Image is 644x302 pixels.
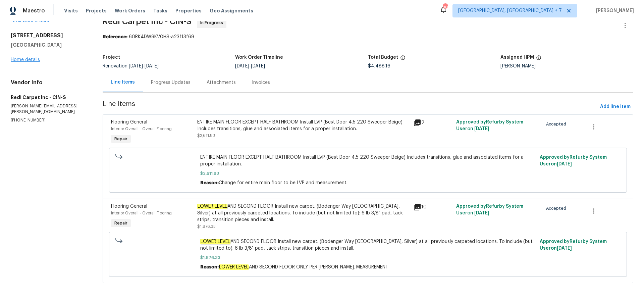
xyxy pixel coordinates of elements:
[207,79,236,86] div: Attachments
[103,64,159,68] span: Renovation
[536,55,541,64] span: The hpm assigned to this work order.
[11,94,87,101] h5: Redi Carpet Inc - CIN-S
[151,79,191,86] div: Progress Updates
[200,265,219,269] span: Reason:
[235,64,249,68] span: [DATE]
[235,64,265,68] span: -
[111,211,172,215] span: Interior Overall - Overall Flooring
[557,162,572,166] span: [DATE]
[197,119,409,132] div: ENTIRE MAIN FLOOR EXCEPT HALF BATHROOM Install LVP (Best Door 4.5 220 Sweeper Beige) Includes tra...
[197,203,409,223] div: AND SECOND FLOOR Install new carpet. (Bodenger Way [GEOGRAPHIC_DATA], Silver) at all previously c...
[23,7,45,14] span: Maestro
[200,19,226,26] span: In Progress
[129,64,143,68] span: [DATE]
[111,120,147,124] span: Flooring General
[540,155,607,166] span: Approved by Refurby System User on
[210,7,253,14] span: Geo Assignments
[219,181,347,185] span: Change for entire main floor to be LVP and measurement.
[600,103,631,111] span: Add line item
[443,4,447,11] div: 30
[197,204,227,209] em: LOWER LEVEL
[557,246,572,251] span: [DATE]
[500,64,633,68] div: [PERSON_NAME]
[129,64,159,68] span: -
[11,32,87,39] h2: [STREET_ADDRESS]
[103,34,633,40] div: 60RK4DW9KV0HS-a23f13f69
[368,64,390,68] span: $4,488.16
[103,101,597,113] span: Line Items
[251,64,265,68] span: [DATE]
[474,127,489,131] span: [DATE]
[11,117,87,123] p: [PHONE_NUMBER]
[111,204,147,209] span: Flooring General
[200,254,536,261] span: $1,876.33
[103,17,192,26] span: Redi Carpet Inc - CIN-S
[197,224,216,229] span: $1,876.33
[111,79,135,86] div: Line Items
[11,79,87,86] h4: Vendor Info
[175,7,202,14] span: Properties
[368,55,398,60] h5: Total Budget
[64,7,78,14] span: Visits
[252,79,270,86] div: Invoices
[235,55,283,60] h5: Work Order Timeline
[458,7,562,14] span: [GEOGRAPHIC_DATA], [GEOGRAPHIC_DATA] + 7
[219,264,249,270] em: LOWER LEVEL
[456,204,523,215] span: Approved by Refurby System User on
[112,220,130,226] span: Repair
[413,203,452,211] div: 10
[145,64,159,68] span: [DATE]
[400,55,406,64] span: The total cost of line items that have been proposed by Opendoor. This sum includes line items th...
[200,238,536,252] span: AND SECOND FLOOR Install new carpet. (Bodenger Way [GEOGRAPHIC_DATA], Silver) at all previously c...
[200,154,536,167] span: ENTIRE MAIN FLOOR EXCEPT HALF BATHROOM Install LVP (Best Door 4.5 220 Sweeper Beige) Includes tra...
[540,239,607,251] span: Approved by Refurby System User on
[500,55,534,60] h5: Assigned HPM
[103,35,127,39] b: Reference:
[597,101,633,113] button: Add line item
[413,119,452,127] div: 2
[546,121,569,128] span: Accepted
[474,211,489,215] span: [DATE]
[200,239,230,244] em: LOWER LEVEL
[112,136,130,142] span: Repair
[546,205,569,212] span: Accepted
[11,103,87,115] p: [PERSON_NAME][EMAIL_ADDRESS][PERSON_NAME][DOMAIN_NAME]
[197,134,215,138] span: $2,611.83
[200,170,536,177] span: $2,611.83
[200,181,219,185] span: Reason:
[219,264,388,270] span: AND SECOND FLOOR ONLY PER [PERSON_NAME]. MEASUREMENT
[11,42,87,48] h5: [GEOGRAPHIC_DATA]
[103,55,120,60] h5: Project
[153,8,167,13] span: Tasks
[86,7,107,14] span: Projects
[115,7,145,14] span: Work Orders
[456,120,523,131] span: Approved by Refurby System User on
[11,57,40,62] a: Home details
[593,7,634,14] span: [PERSON_NAME]
[111,127,172,131] span: Interior Overall - Overall Flooring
